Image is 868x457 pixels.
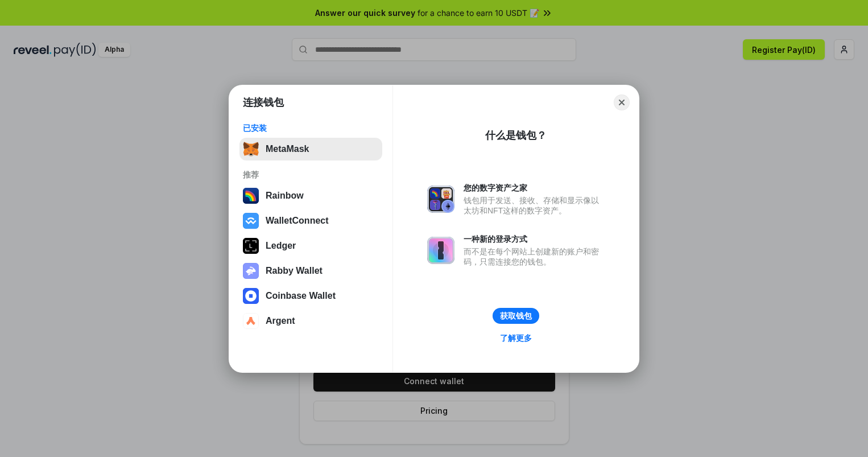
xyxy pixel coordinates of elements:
img: svg+xml,%3Csvg%20xmlns%3D%22http%3A%2F%2Fwww.w3.org%2F2000%2Fsvg%22%20fill%3D%22none%22%20viewBox... [243,263,259,279]
img: svg+xml,%3Csvg%20width%3D%2228%22%20height%3D%2228%22%20viewBox%3D%220%200%2028%2028%22%20fill%3D... [243,288,259,304]
div: 钱包用于发送、接收、存储和显示像以太坊和NFT这样的数字资产。 [464,195,605,216]
div: 一种新的登录方式 [464,234,605,244]
img: svg+xml,%3Csvg%20xmlns%3D%22http%3A%2F%2Fwww.w3.org%2F2000%2Fsvg%22%20fill%3D%22none%22%20viewBox... [427,237,454,264]
h1: 连接钱包 [243,96,284,109]
img: svg+xml,%3Csvg%20xmlns%3D%22http%3A%2F%2Fwww.w3.org%2F2000%2Fsvg%22%20fill%3D%22none%22%20viewBox... [427,186,454,213]
div: Rainbow [266,191,304,201]
div: Argent [266,316,295,326]
div: MetaMask [266,144,309,154]
div: 了解更多 [500,333,532,343]
div: 什么是钱包？ [485,129,547,142]
button: MetaMask [239,138,382,160]
div: 获取钱包 [500,311,532,321]
div: 而不是在每个网站上创建新的账户和密码，只需连接您的钱包。 [464,246,605,267]
button: Coinbase Wallet [239,285,382,307]
div: Coinbase Wallet [266,291,336,301]
div: 推荐 [243,170,379,180]
button: 获取钱包 [493,308,539,324]
button: Argent [239,310,382,332]
button: Close [614,94,630,110]
div: Ledger [266,241,296,251]
div: 您的数字资产之家 [464,183,605,193]
div: Rabby Wallet [266,266,323,276]
button: Rainbow [239,184,382,207]
img: svg+xml,%3Csvg%20width%3D%2228%22%20height%3D%2228%22%20viewBox%3D%220%200%2028%2028%22%20fill%3D... [243,313,259,329]
img: svg+xml,%3Csvg%20fill%3D%22none%22%20height%3D%2233%22%20viewBox%3D%220%200%2035%2033%22%20width%... [243,141,259,157]
button: WalletConnect [239,209,382,232]
button: Ledger [239,234,382,257]
div: WalletConnect [266,216,329,226]
a: 了解更多 [493,331,539,345]
div: 已安装 [243,123,379,133]
img: svg+xml,%3Csvg%20xmlns%3D%22http%3A%2F%2Fwww.w3.org%2F2000%2Fsvg%22%20width%3D%2228%22%20height%3... [243,238,259,254]
img: svg+xml,%3Csvg%20width%3D%22120%22%20height%3D%22120%22%20viewBox%3D%220%200%20120%20120%22%20fil... [243,188,259,204]
button: Rabby Wallet [239,260,382,282]
img: svg+xml,%3Csvg%20width%3D%2228%22%20height%3D%2228%22%20viewBox%3D%220%200%2028%2028%22%20fill%3D... [243,213,259,229]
